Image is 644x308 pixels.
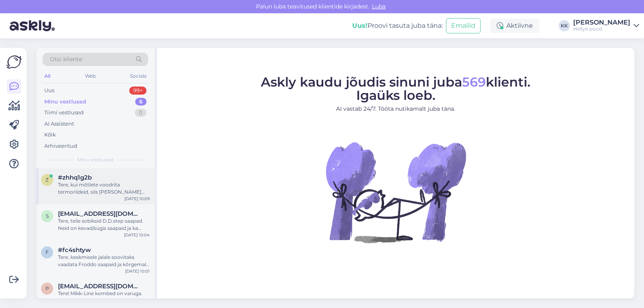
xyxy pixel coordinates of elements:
[58,290,150,304] div: Tere! Mikk-Line kombed on varuga. Toodete juures on olemas ka suuruste tabel, mis aitab õiget suu...
[44,120,74,128] div: AI Assistent
[45,249,49,255] span: f
[323,120,468,265] img: No Chat active
[261,105,530,113] p: AI vastab 24/7. Tööta nutikamalt juba täna.
[43,71,52,81] div: All
[44,131,56,139] div: Kõik
[6,54,22,70] img: Askly Logo
[573,19,639,32] a: [PERSON_NAME]Hellyk pood
[44,109,84,117] div: Tiimi vestlused
[46,213,49,219] span: s
[490,19,539,33] div: Aktiivne
[45,285,49,291] span: p
[128,71,148,81] div: Socials
[135,109,147,117] div: 0
[58,283,142,290] span: pihlakgrettel@gmail.com
[129,87,147,95] div: 99+
[462,74,486,90] span: 569
[44,87,54,95] div: Uus
[83,71,97,81] div: Web
[135,98,147,106] div: 6
[58,217,150,232] div: Tere, teile sobiksid D.D.step saapad. Neid on kevad/sügis saapaid ja ka voodriga talvesaapaid. Sa...
[352,21,443,31] div: Proovi tasuta juba täna:
[45,177,49,183] span: z
[58,181,150,196] div: Tere, kui mõtlete voodrita termoriideid, siis [PERSON_NAME] võiks panna soojema kihi riideid. Sam...
[58,246,91,254] span: #fc4shtyw
[58,210,142,217] span: sandrajessipova@gmail.com
[77,156,114,163] span: Minu vestlused
[125,268,150,274] div: [DATE] 10:01
[369,3,388,10] span: Luba
[44,142,77,150] div: Arhiveeritud
[58,174,92,181] span: #zhhq1g2b
[261,74,530,103] span: Askly kaudu jõudis sinuni juba klienti. Igaüks loeb.
[352,22,367,29] b: Uus!
[124,232,150,238] div: [DATE] 10:04
[44,98,86,106] div: Minu vestlused
[446,18,481,33] button: Emailid
[58,254,150,268] div: Tere, keskmisele jalale soovitaks vaadata Froddo saapaid ja kõrgemale jalale D.Dstep saapaid. Saa...
[573,19,630,26] div: [PERSON_NAME]
[50,55,82,64] span: Otsi kliente
[573,26,630,32] div: Hellyk pood
[124,196,150,202] div: [DATE] 10:09
[559,20,570,31] div: KK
